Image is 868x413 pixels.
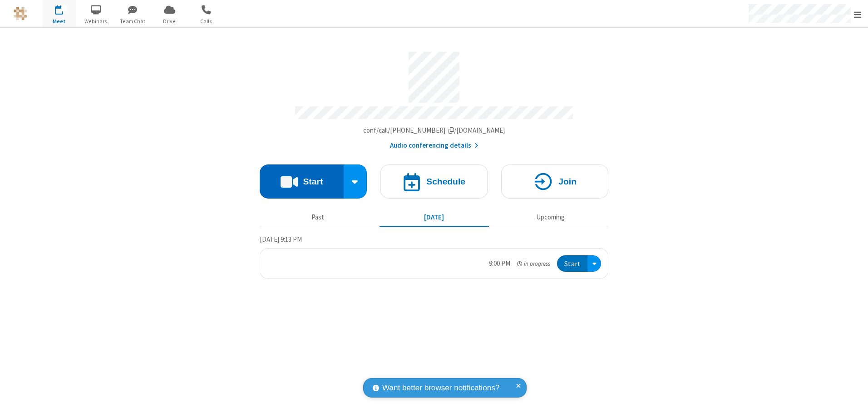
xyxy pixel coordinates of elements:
[363,126,505,134] span: Copy my meeting room link
[260,45,608,151] section: Account details
[380,164,488,199] button: Schedule
[363,125,505,136] button: Copy my meeting room linkCopy my meeting room link
[61,5,67,12] div: 1
[79,17,113,25] span: Webinars
[380,209,489,226] button: [DATE]
[189,17,223,25] span: Calls
[517,259,550,268] em: in progress
[390,140,478,151] button: Audio conferencing details
[303,177,323,186] h4: Start
[587,255,601,272] div: Open menu
[344,164,367,199] div: Start conference options
[260,164,344,199] button: Start
[496,209,605,226] button: Upcoming
[426,177,465,186] h4: Schedule
[116,17,150,25] span: Team Chat
[14,7,27,20] img: QA Selenium DO NOT DELETE OR CHANGE
[489,259,510,269] div: 9:00 PM
[153,17,187,25] span: Drive
[260,234,608,279] section: Today's Meetings
[260,235,302,244] span: [DATE] 9:13 PM
[382,382,499,394] span: Want better browser notifications?
[558,177,577,186] h4: Join
[42,17,76,25] span: Meet
[263,209,373,226] button: Past
[557,255,587,272] button: Start
[501,164,608,199] button: Join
